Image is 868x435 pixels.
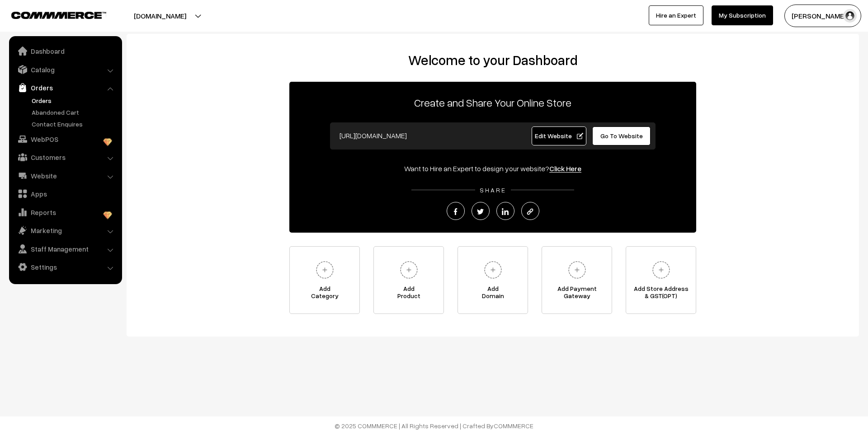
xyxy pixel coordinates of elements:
a: Reports [11,204,119,220]
span: Add Domain [458,285,528,303]
a: Staff Management [11,241,119,257]
img: plus.svg [312,257,337,282]
a: Apps [11,186,119,202]
a: Marketing [11,222,119,239]
a: AddDomain [458,246,528,314]
a: AddProduct [373,246,444,314]
a: Go To Website [592,126,651,145]
a: Add PaymentGateway [542,246,612,314]
p: Create and Share Your Online Store [289,94,696,111]
img: plus.svg [481,257,505,282]
img: COMMMERCE [11,12,106,19]
span: Add Payment Gateway [542,285,612,303]
img: plus.svg [396,257,421,282]
span: Add Product [374,285,443,303]
a: Hire an Expert [649,5,703,25]
a: Add Store Address& GST(OPT) [626,246,696,314]
img: plus.svg [565,257,590,282]
a: My Subscription [712,5,773,25]
img: plus.svg [649,257,674,282]
a: Contact Enquires [29,119,119,129]
a: Catalog [11,61,119,78]
span: Add Category [290,285,359,303]
button: [PERSON_NAME] [784,5,861,27]
a: Website [11,168,119,184]
a: AddCategory [289,246,360,314]
span: Go To Website [600,132,643,140]
a: COMMMERCE [494,422,533,430]
span: SHARE [475,186,511,194]
span: Edit Website [535,132,583,140]
a: Click Here [549,164,581,173]
a: WebPOS [11,131,119,147]
a: COMMMERCE [11,9,90,20]
span: Add Store Address & GST(OPT) [626,285,696,303]
a: Settings [11,259,119,275]
div: Want to Hire an Expert to design your website? [289,163,696,174]
a: Dashboard [11,43,119,59]
img: user [843,9,857,23]
a: Orders [11,80,119,96]
h2: Welcome to your Dashboard [136,52,850,68]
a: Edit Website [532,126,587,145]
a: Abandoned Cart [29,108,119,117]
button: [DOMAIN_NAME] [102,5,218,27]
a: Orders [29,96,119,105]
a: Customers [11,149,119,165]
